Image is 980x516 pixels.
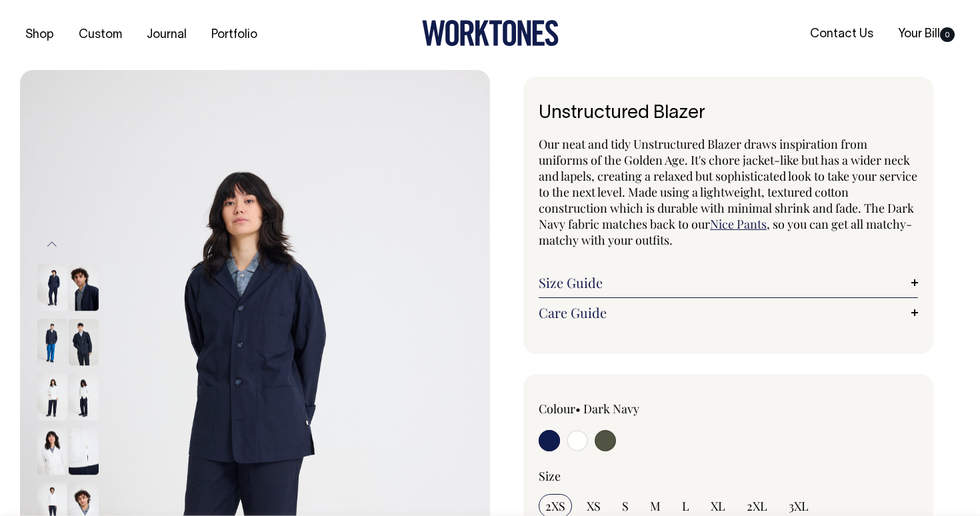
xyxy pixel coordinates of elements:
img: off-white [69,429,99,475]
span: M [650,498,661,514]
div: Colour [539,401,691,417]
span: 3XL [789,498,809,514]
span: • [575,401,581,417]
img: dark-navy [37,265,67,311]
a: Nice Pants [710,216,767,232]
a: Contact Us [805,23,879,45]
a: Journal [141,24,192,46]
a: Portfolio [206,24,263,46]
a: Your Bill0 [893,23,960,45]
label: Dark Navy [583,401,639,417]
a: Care Guide [539,305,918,321]
span: XL [711,498,725,514]
img: off-white [37,429,67,475]
span: L [682,498,689,514]
span: 2XL [747,498,767,514]
span: Our neat and tidy Unstructured Blazer draws inspiration from uniforms of the Golden Age. It's cho... [539,136,917,232]
button: Previous [42,229,62,259]
img: dark-navy [69,319,99,366]
img: off-white [69,374,99,421]
img: dark-navy [37,319,67,366]
a: Shop [20,24,59,46]
div: Size [539,468,918,484]
span: 2XS [545,498,565,514]
h1: Unstructured Blazer [539,103,918,124]
img: off-white [37,374,67,421]
span: XS [587,498,601,514]
img: dark-navy [69,265,99,311]
span: 0 [940,27,955,42]
a: Custom [73,24,127,46]
span: , so you can get all matchy-matchy with your outfits. [539,216,912,248]
a: Size Guide [539,275,918,291]
span: S [622,498,629,514]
